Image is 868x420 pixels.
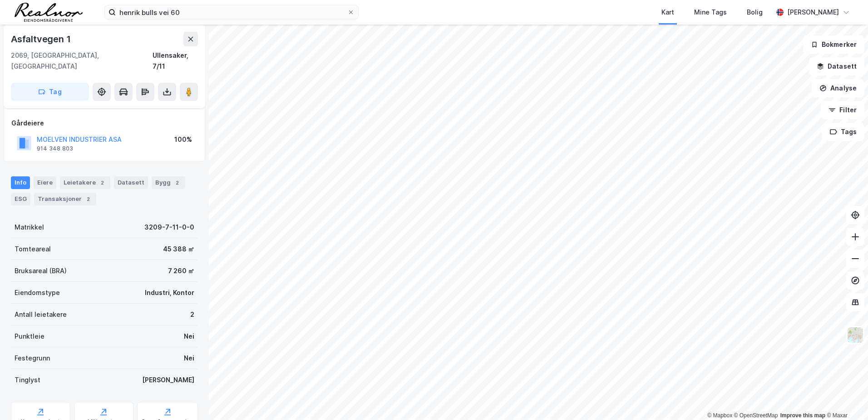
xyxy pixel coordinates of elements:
div: 2 [173,178,182,187]
div: Info [11,176,30,189]
div: Nei [184,353,194,364]
div: 2 [190,309,194,320]
div: Punktleie [15,331,44,342]
img: Z [847,326,864,344]
div: Transaksjoner [34,193,96,205]
div: [PERSON_NAME] [142,375,194,385]
div: Festegrunn [15,353,50,364]
button: Tag [11,83,89,101]
button: Analyse [812,79,864,97]
div: Kart [661,7,674,18]
iframe: Chat Widget [823,376,868,420]
button: Filter [821,101,864,119]
div: 3209-7-11-0-0 [144,222,194,233]
div: Asfaltvegen 1 [11,32,72,46]
a: Improve this map [780,412,825,419]
div: 2 [84,195,93,204]
div: Eiere [34,176,56,189]
div: Datasett [114,176,148,189]
div: Antall leietakere [15,309,67,320]
div: Tinglyst [15,375,40,385]
div: 914 348 803 [37,145,73,152]
a: Mapbox [707,412,732,419]
div: [PERSON_NAME] [787,7,839,18]
div: Tomteareal [15,244,51,255]
img: realnor-logo.934646d98de889bb5806.png [15,3,83,22]
div: Mine Tags [694,7,727,18]
button: Datasett [809,57,864,75]
div: Bolig [747,7,763,18]
div: Ullensaker, 7/11 [153,50,198,72]
div: Gårdeiere [11,118,197,129]
input: Søk på adresse, matrikkel, gårdeiere, leietakere eller personer [116,5,347,19]
div: 2 [98,178,107,187]
div: Eiendomstype [15,287,60,298]
div: Kontrollprogram for chat [823,376,868,420]
button: Bokmerker [803,35,864,54]
div: Leietakere [60,176,110,189]
a: OpenStreetMap [734,412,778,419]
div: 100% [174,134,192,145]
div: Industri, Kontor [145,287,194,298]
div: Nei [184,331,194,342]
div: 45 388 ㎡ [163,244,194,255]
div: Matrikkel [15,222,44,233]
div: 2069, [GEOGRAPHIC_DATA], [GEOGRAPHIC_DATA] [11,50,153,72]
div: Bygg [152,176,185,189]
div: ESG [11,193,30,205]
div: 7 260 ㎡ [168,265,194,276]
div: Bruksareal (BRA) [15,265,67,276]
button: Tags [822,123,864,141]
